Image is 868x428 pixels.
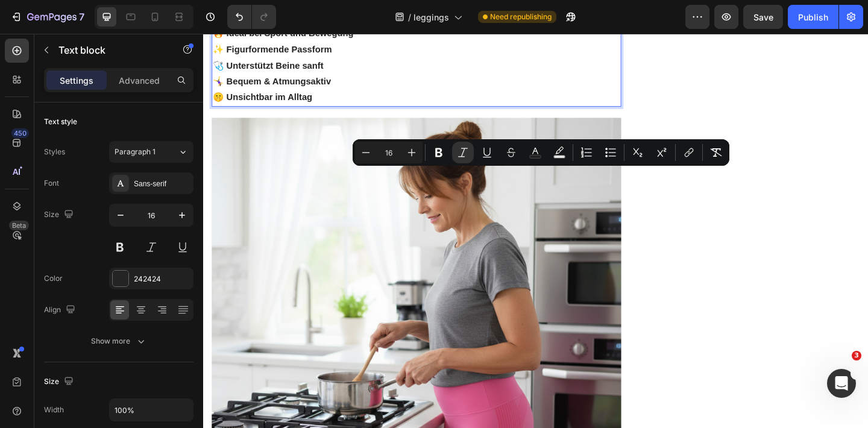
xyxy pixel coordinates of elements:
p: Advanced [119,74,160,87]
div: Size [44,207,76,223]
div: Undo/Redo [227,5,276,29]
div: 242424 [134,274,190,285]
span: 3 [852,351,861,360]
span: Paragraph 1 [115,146,156,157]
div: Width [44,404,64,415]
div: Publish [798,11,828,24]
div: Show more [91,335,147,347]
iframe: Design area [203,34,868,428]
button: Save [743,5,783,29]
div: Color [44,273,63,284]
div: Beta [9,221,29,230]
div: Font [44,178,59,189]
span: / [408,11,411,24]
p: Settings [60,74,93,87]
div: Editor contextual toolbar [353,139,729,166]
div: 450 [11,128,29,138]
div: Align [44,302,78,318]
input: Auto [110,399,193,421]
div: Styles [44,146,65,157]
p: Text block [58,43,161,57]
button: Paragraph 1 [109,141,193,163]
p: 7 [79,10,84,24]
span: Need republishing [490,11,552,22]
span: Save [753,12,773,22]
div: Size [44,374,76,390]
button: Show more [44,330,193,352]
div: Sans-serif [134,178,190,189]
span: leggings [414,11,449,24]
div: Text style [44,116,77,127]
iframe: Intercom live chat [827,369,856,398]
button: Publish [788,5,838,29]
button: 7 [5,5,90,29]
